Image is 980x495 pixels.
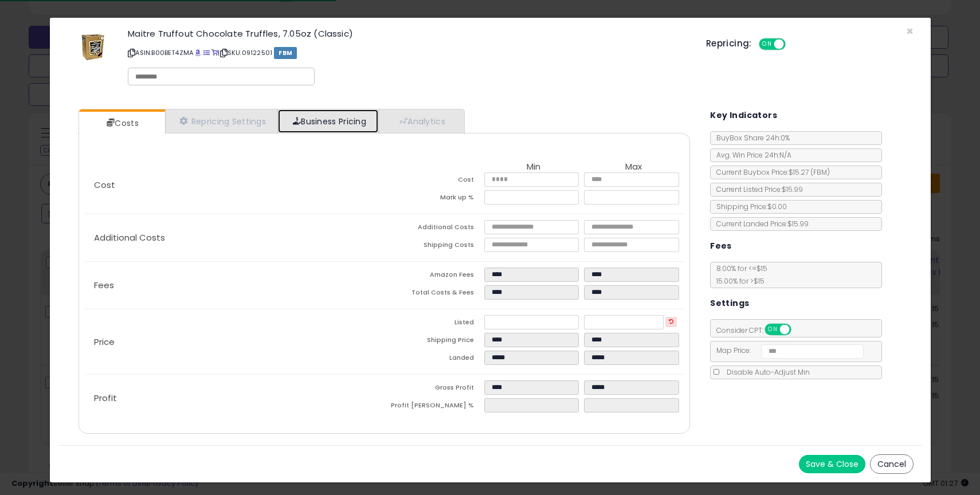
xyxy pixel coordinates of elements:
td: Amazon Fees [384,268,484,285]
h3: Maitre Truffout Chocolate Truffles, 7.05oz (Classic) [128,29,689,38]
p: Fees [85,281,385,290]
p: ASIN: B00BET4ZMA | SKU: 09122501 [128,44,689,62]
p: Cost [85,180,385,190]
span: BuyBox Share 24h: 0% [711,133,790,143]
span: Disable Auto-Adjust Min [721,367,810,377]
span: ON [760,40,774,49]
td: Cost [384,172,484,190]
span: OFF [790,325,808,335]
span: 15.00 % for > $15 [711,276,765,286]
p: Price [85,337,385,347]
span: Shipping Price: $0.00 [711,202,787,211]
h5: Fees [710,239,732,253]
a: Business Pricing [278,109,378,133]
span: 8.00 % for <= $15 [711,264,767,286]
td: Additional Costs [384,220,484,238]
a: Your listing only [211,48,218,57]
td: Shipping Price [384,333,484,351]
span: × [906,23,914,40]
span: Current Landed Price: $15.99 [711,219,809,229]
h5: Repricing: [706,39,752,48]
td: Gross Profit [384,380,484,398]
span: Consider CPT: [711,325,806,335]
a: All offer listings [203,48,210,57]
span: Avg. Win Price 24h: N/A [711,150,791,160]
td: Listed [384,315,484,333]
a: Costs [79,112,164,135]
th: Max [584,162,684,172]
td: Mark up % [384,190,484,208]
span: Current Buybox Price: [711,167,830,177]
span: ( FBM ) [810,167,830,177]
span: Current Listed Price: $15.99 [711,184,803,194]
a: BuyBox page [195,48,201,57]
h5: Key Indicators [710,108,777,123]
span: OFF [783,40,802,49]
span: Map Price: [711,345,864,355]
td: Total Costs & Fees [384,285,484,303]
p: Additional Costs [85,233,385,242]
button: Cancel [870,454,914,474]
img: 41KAXyFT9gL._SL60_.jpg [80,29,105,64]
td: Shipping Costs [384,238,484,256]
a: Analytics [378,109,463,133]
a: Repricing Settings [165,109,279,133]
span: FBM [274,47,297,59]
h5: Settings [710,296,749,311]
th: Min [484,162,584,172]
td: Profit [PERSON_NAME] % [384,398,484,416]
span: $15.27 [789,167,830,177]
button: Save & Close [799,455,865,473]
td: Landed [384,351,484,368]
p: Profit [85,394,385,403]
span: ON [766,325,780,335]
